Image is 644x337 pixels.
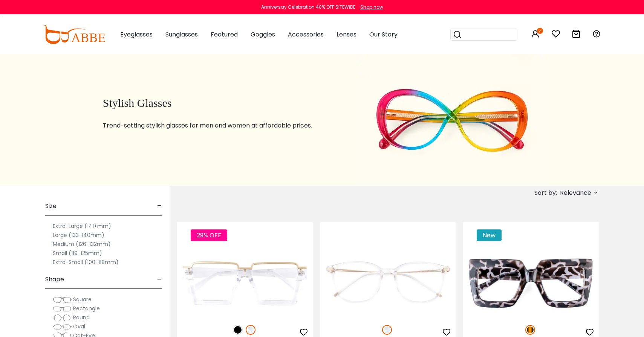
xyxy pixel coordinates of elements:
img: Rectangle.png [53,305,72,313]
a: Shop now [356,4,383,10]
img: Round.png [53,314,72,322]
img: Clear [246,325,255,335]
span: Eyeglasses [120,30,153,39]
span: Shape [45,270,64,288]
span: Sort by: [534,188,557,197]
span: Accessories [288,30,324,39]
img: Square.png [53,296,72,304]
span: Our Story [369,30,398,39]
img: stylish glasses [356,54,547,186]
div: Anniversay Celebration 40% OFF SITEWIDE [261,4,355,11]
span: Lenses [337,30,356,39]
span: - [157,270,162,288]
span: 29% OFF [191,229,227,241]
span: Featured [211,30,238,39]
img: Clear [382,325,392,335]
span: Sunglasses [165,30,198,39]
img: Tortoise [525,325,535,335]
img: Black [233,325,243,335]
span: New [477,229,502,241]
span: Round [73,314,90,321]
label: Extra-Large (141+mm) [53,222,111,231]
img: Fclear Girt - TR ,Universal Bridge Fit [320,249,456,317]
span: Square [73,296,92,303]
span: Goggles [251,30,275,39]
h1: Stylish Glasses [103,96,337,110]
p: Trend-setting stylish glasses for men and women at affordable prices. [103,121,337,130]
label: Medium (126-132mm) [53,240,111,249]
label: Large (133-140mm) [53,231,104,240]
span: - [157,197,162,215]
span: Oval [73,323,85,330]
img: Oval.png [53,323,72,331]
label: Extra-Small (100-118mm) [53,258,119,267]
label: Small (119-125mm) [53,249,102,258]
img: Tortoise Imani - Plastic ,Universal Bridge Fit [463,249,599,317]
img: abbeglasses.com [43,25,105,44]
span: Relevance [560,186,591,200]
span: Size [45,197,57,215]
span: Rectangle [73,305,100,312]
div: Shop now [360,4,383,11]
img: Fclear Umbel - Plastic ,Universal Bridge Fit [177,249,313,317]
